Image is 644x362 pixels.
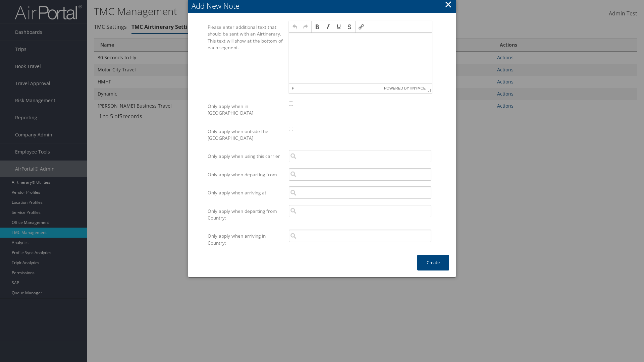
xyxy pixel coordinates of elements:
a: tinymce [409,86,426,90]
iframe: Rich Text Area. Press ALT-F9 for menu. Press ALT-F10 for toolbar. Press ALT-0 for help [289,33,432,83]
div: Undo [290,22,300,32]
label: Only apply when arriving in Country: [208,230,284,249]
div: p [292,86,294,90]
label: Only apply when in [GEOGRAPHIC_DATA] [208,100,284,120]
div: Italic [323,22,333,32]
label: Only apply when outside the [GEOGRAPHIC_DATA] [208,125,284,145]
label: Only apply when arriving at [208,186,284,199]
button: Create [417,255,449,270]
div: Redo [301,22,311,32]
div: Bold [312,22,322,32]
label: Only apply when using this carrier [208,150,284,163]
span: Powered by [384,83,426,93]
div: Strikethrough [344,22,355,32]
label: Only apply when departing from [208,168,284,181]
div: Add New Note [192,1,456,11]
div: Insert/edit link [356,22,366,32]
label: Please enter additional text that should be sent with an Airtinerary. This text will show at the ... [208,21,284,54]
div: Underline [334,22,344,32]
label: Only apply when departing from Country: [208,205,284,225]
